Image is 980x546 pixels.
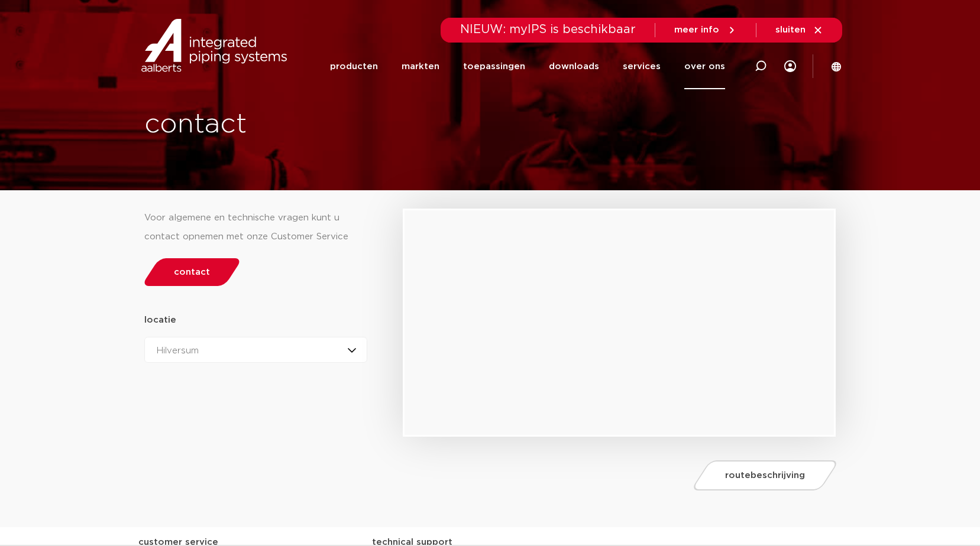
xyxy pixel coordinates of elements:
[674,25,737,35] a: meer info
[157,346,199,355] span: Hilversum
[674,25,719,34] span: meer info
[775,25,806,34] span: sluiten
[141,258,242,286] a: contact
[174,268,210,277] span: contact
[775,25,823,35] a: sluiten
[144,316,176,324] strong: locatie
[330,44,378,89] a: producten
[402,44,439,89] a: markten
[330,44,725,89] nav: Menu
[144,209,368,246] div: Voor algemene en technische vragen kunt u contact opnemen met onze Customer Service
[691,460,840,490] a: routebeschrijving
[144,106,533,144] h1: contact
[623,44,661,89] a: services
[460,24,636,35] span: NIEUW: myIPS is beschikbaar
[725,471,805,480] span: routebeschrijving
[684,44,725,89] a: over ons
[549,44,599,89] a: downloads
[463,44,525,89] a: toepassingen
